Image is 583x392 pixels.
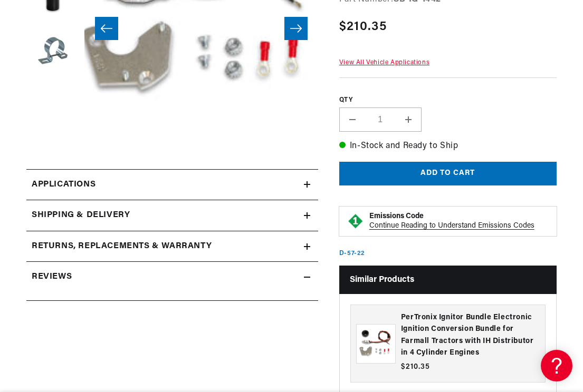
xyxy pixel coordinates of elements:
summary: Shipping & Delivery [26,200,318,231]
button: Load image 3 in gallery view [26,25,79,78]
p: In-Stock and Ready to Ship [339,140,557,153]
h2: Returns, Replacements & Warranty [32,240,212,253]
p: D-57-22 [339,249,365,258]
span: $210.35 [339,17,387,36]
label: QTY [339,96,557,105]
summary: Reviews [26,262,318,292]
button: Add to cart [339,162,557,185]
button: Slide left [95,17,118,40]
summary: Returns, Replacements & Warranty [26,231,318,262]
button: Slide right [284,17,308,40]
h2: Reviews [32,270,72,284]
strong: Emissions Code [369,212,424,220]
img: Emissions code [347,213,364,230]
a: View All Vehicle Applications [339,60,429,66]
p: Continue Reading to Understand Emissions Codes [369,221,534,231]
h2: Similar Products [339,266,557,293]
span: Applications [32,178,95,192]
span: $210.35 [401,361,430,373]
button: Emissions CodeContinue Reading to Understand Emissions Codes [369,212,549,231]
h2: Shipping & Delivery [32,209,130,222]
a: Applications [26,169,318,201]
